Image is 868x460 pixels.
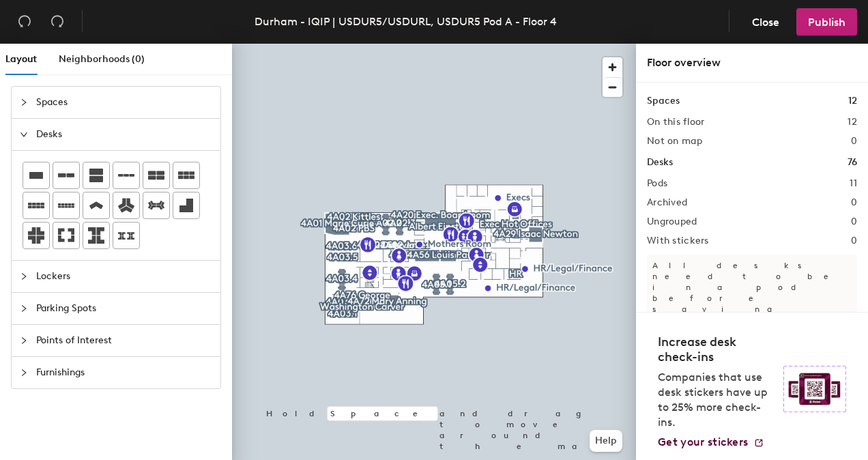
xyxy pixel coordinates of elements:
[36,261,212,292] span: Lockers
[851,197,857,208] h2: 0
[658,334,775,364] h4: Increase desk check-ins
[647,136,702,147] h2: Not on map
[796,8,857,35] button: Publish
[848,155,857,170] h1: 76
[851,235,857,246] h2: 0
[851,136,857,147] h2: 0
[20,130,28,139] span: expanded
[20,304,28,313] span: collapsed
[36,293,212,324] span: Parking Spots
[850,178,857,189] h2: 11
[44,8,71,35] button: Redo (⌘ + ⇧ + Z)
[11,8,38,35] button: Undo (⌘ + Z)
[647,255,857,320] p: All desks need to be in a pod before saving
[36,87,212,118] span: Spaces
[647,216,697,227] h2: Ungrouped
[848,94,857,109] h1: 12
[647,94,680,109] h1: Spaces
[848,117,857,128] h2: 12
[5,53,37,65] span: Layout
[647,178,667,189] h2: Pods
[59,53,145,65] span: Neighborhoods (0)
[36,357,212,388] span: Furnishings
[20,336,28,345] span: collapsed
[808,16,845,29] span: Publish
[647,55,857,71] div: Floor overview
[647,235,709,246] h2: With stickers
[20,272,28,281] span: collapsed
[255,13,557,30] div: Durham - IQIP | USDUR5/USDURL, USDUR5 Pod A - Floor 4
[658,435,764,449] a: Get your stickers
[740,8,791,35] button: Close
[590,430,622,452] button: Help
[647,117,705,128] h2: On this floor
[851,216,857,227] h2: 0
[20,98,28,106] span: collapsed
[658,370,775,430] p: Companies that use desk stickers have up to 25% more check-ins.
[36,119,212,150] span: Desks
[783,366,846,412] img: Sticker logo
[20,369,28,377] span: collapsed
[647,155,673,170] h1: Desks
[658,435,748,448] span: Get your stickers
[36,325,212,356] span: Points of Interest
[752,16,779,29] span: Close
[647,197,687,208] h2: Archived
